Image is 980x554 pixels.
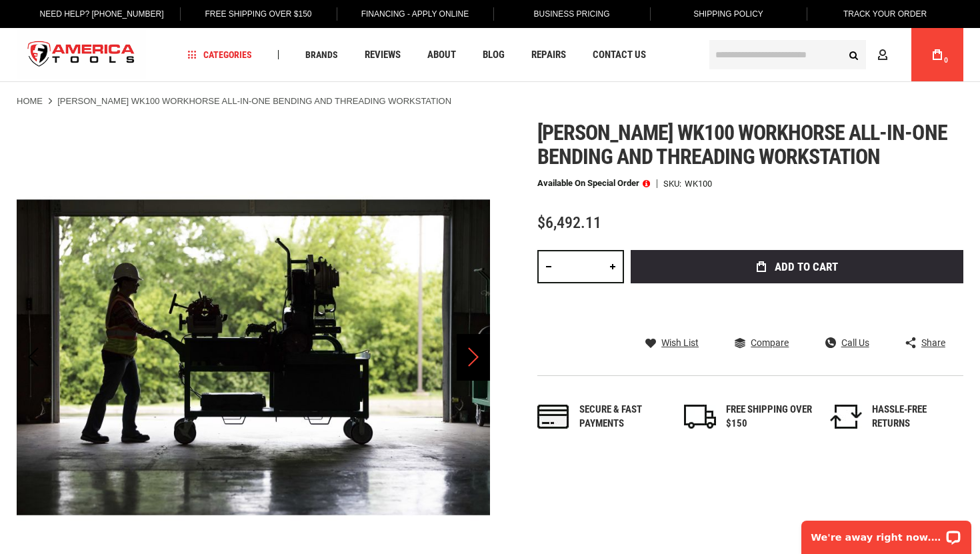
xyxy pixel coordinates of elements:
span: Call Us [841,338,869,347]
strong: [PERSON_NAME] WK100 WORKHORSE ALL-IN-ONE BENDING AND THREADING WORKSTATION [57,96,451,106]
a: store logo [17,30,146,80]
button: Add to Cart [631,250,963,283]
span: Reviews [365,50,401,60]
img: America Tools [17,30,146,80]
a: Repairs [525,46,572,64]
iframe: LiveChat chat widget [793,512,980,554]
span: Blog [483,50,505,60]
a: Reviews [359,46,407,64]
span: Categories [188,50,252,59]
button: Search [841,42,866,67]
span: [PERSON_NAME] wk100 workhorse all-in-one bending and threading workstation [537,120,947,169]
span: Wish List [661,338,699,347]
img: returns [830,405,862,429]
p: Available on Special Order [537,179,650,188]
a: Wish List [645,337,699,349]
img: payments [537,405,569,429]
span: Compare [751,338,789,347]
a: Call Us [825,337,869,349]
div: Secure & fast payments [579,403,666,431]
a: Categories [182,46,258,64]
div: HASSLE-FREE RETURNS [872,403,959,431]
span: Add to Cart [775,261,838,273]
span: About [427,50,456,60]
a: About [421,46,462,64]
a: Blog [477,46,511,64]
span: Share [921,338,945,347]
a: 0 [925,28,950,81]
img: shipping [684,405,716,429]
span: Brands [305,50,338,59]
iframe: Secure express checkout frame [628,287,966,326]
span: $6,492.11 [537,213,601,232]
span: Contact Us [593,50,646,60]
a: Contact Us [587,46,652,64]
a: Brands [299,46,344,64]
strong: SKU [663,179,685,188]
span: Shipping Policy [693,9,763,19]
span: Repairs [531,50,566,60]
a: Home [17,95,43,107]
span: 0 [944,57,948,64]
div: WK100 [685,179,712,188]
div: FREE SHIPPING OVER $150 [726,403,813,431]
a: Compare [735,337,789,349]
